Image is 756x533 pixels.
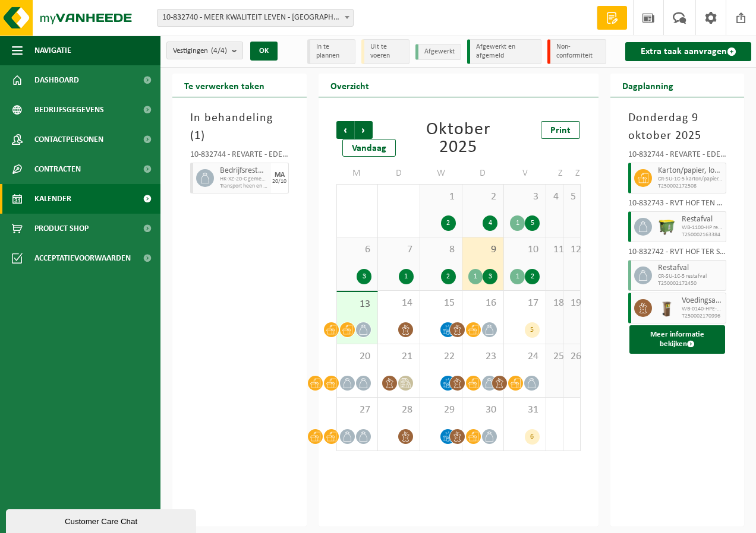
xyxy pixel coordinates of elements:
span: 3 [510,191,540,204]
div: 1 [510,269,525,284]
td: W [420,163,462,184]
span: WB-0140-HPE-BN-01 voedingsafval, bevat prod van dierl oorspr [682,306,723,313]
span: T250002172508 [658,183,723,190]
span: 10-832740 - MEER KWALITEIT LEVEN - ANTWERPEN [157,9,353,26]
span: 13 [343,298,372,311]
span: 11 [552,243,557,256]
div: 1 [399,269,414,284]
span: WB-1100-HP restafval [682,224,723,231]
span: 1 [194,130,201,142]
div: Oktober 2025 [420,121,496,157]
span: 21 [384,350,414,363]
li: In te plannen [307,39,355,64]
span: Dashboard [34,65,79,95]
span: 6 [343,243,372,256]
span: 26 [569,350,574,363]
span: 10-832740 - MEER KWALITEIT LEVEN - ANTWERPEN [157,9,354,27]
div: 1 [468,269,483,284]
h2: Te verwerken taken [172,74,276,97]
div: MA [275,172,285,179]
span: Acceptatievoorwaarden [34,243,131,273]
td: D [378,163,420,184]
div: 2 [525,269,540,284]
h3: Donderdag 9 oktober 2025 [628,109,727,145]
span: 14 [384,297,414,310]
a: Extra taak aanvragen [625,42,751,61]
span: 31 [510,404,540,417]
span: Bedrijfsgegevens [34,95,104,125]
td: Z [563,163,581,184]
td: D [462,163,505,184]
span: 8 [426,243,456,256]
span: Transport heen en terug op aanvraag [220,183,268,190]
iframe: chat widget [6,507,199,533]
div: 3 [483,269,497,284]
div: 2 [441,269,456,284]
div: 1 [510,215,525,231]
div: 2 [441,215,456,231]
span: 7 [384,243,414,256]
span: 17 [510,297,540,310]
span: 10 [510,243,540,256]
img: WB-0140-HPE-BN-01 [658,299,676,317]
span: Restafval [658,264,723,273]
span: CR-SU-1C-5 restafval [658,273,723,280]
span: 24 [510,350,540,363]
span: Print [550,126,571,135]
div: 10-832744 - REVARTE - EDEGEM [628,151,727,163]
button: Vestigingen(4/4) [166,42,243,59]
a: Print [541,121,580,139]
div: 6 [525,429,540,445]
span: Volgende [355,121,373,139]
span: 22 [426,350,456,363]
span: 23 [468,350,498,363]
span: 5 [569,191,574,204]
span: T250002172450 [658,280,723,287]
li: Afgewerkt [415,44,461,60]
span: Contactpersonen [34,125,103,154]
h2: Overzicht [319,74,381,97]
span: 18 [552,297,557,310]
span: 27 [343,404,372,417]
count: (4/4) [211,47,227,55]
h3: In behandeling ( ) [190,109,289,145]
li: Afgewerkt en afgemeld [467,39,542,64]
div: 4 [483,215,497,231]
span: 29 [426,404,456,417]
div: 5 [525,322,540,338]
span: T250002170996 [682,313,723,320]
button: Meer informatie bekijken [629,325,726,354]
span: Bedrijfsrestafval [220,166,268,176]
span: Voedingsafval, bevat producten van dierlijke oorsprong, onverpakt, categorie 3 [682,296,723,306]
div: 5 [525,215,540,231]
span: HK-XZ-20-C gemengd bedrijfsrestafval [220,176,268,183]
span: 30 [468,404,498,417]
div: 20/10 [272,179,286,185]
div: Vandaag [342,139,396,157]
span: Kalender [34,184,71,214]
div: 10-832742 - RVT HOF TER SCHELDE - [GEOGRAPHIC_DATA] [628,248,727,260]
span: 15 [426,297,456,310]
span: Vorige [336,121,354,139]
span: 1 [426,191,456,204]
span: Karton/papier, los (bedrijven) [658,166,723,176]
li: Non-conformiteit [547,39,606,64]
span: Vestigingen [173,42,227,60]
span: Product Shop [34,214,89,243]
span: Contracten [34,154,81,184]
span: 28 [384,404,414,417]
li: Uit te voeren [361,39,409,64]
span: 12 [569,243,574,256]
span: Restafval [682,215,723,224]
span: 2 [468,191,498,204]
td: M [336,163,379,184]
span: Navigatie [34,36,71,65]
span: 19 [569,297,574,310]
div: 10-832744 - REVARTE - EDEGEM [190,151,289,163]
img: WB-1100-HPE-GN-50 [658,218,676,236]
span: T250002163384 [682,231,723,239]
div: 3 [357,269,371,284]
span: 9 [468,243,498,256]
span: 16 [468,297,498,310]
